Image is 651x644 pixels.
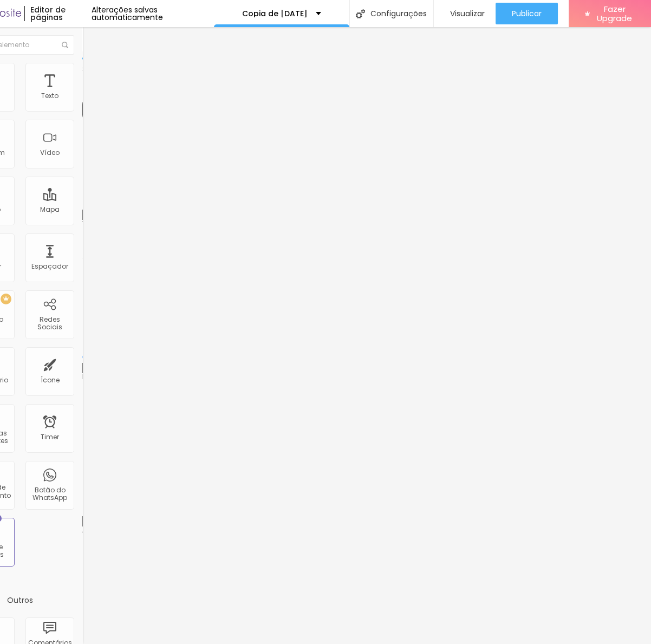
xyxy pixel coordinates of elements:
[450,9,485,18] span: Visualizar
[356,9,365,18] img: Icone
[594,4,635,23] span: Fazer Upgrade
[24,6,92,21] div: Editor de páginas
[41,376,60,384] div: Ícone
[28,316,71,331] div: Redes Sociais
[40,149,60,157] div: Vídeo
[512,9,542,18] span: Publicar
[62,42,68,48] img: Icone
[40,206,60,213] div: Mapa
[82,27,651,644] iframe: Editor
[41,433,59,441] div: Timer
[242,10,308,17] p: Copia de [DATE]
[496,3,558,24] button: Publicar
[434,3,496,24] button: Visualizar
[31,263,68,270] div: Espaçador
[92,6,214,21] div: Alterações salvas automaticamente
[41,92,58,100] div: Texto
[28,486,71,502] div: Botão do WhatsApp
